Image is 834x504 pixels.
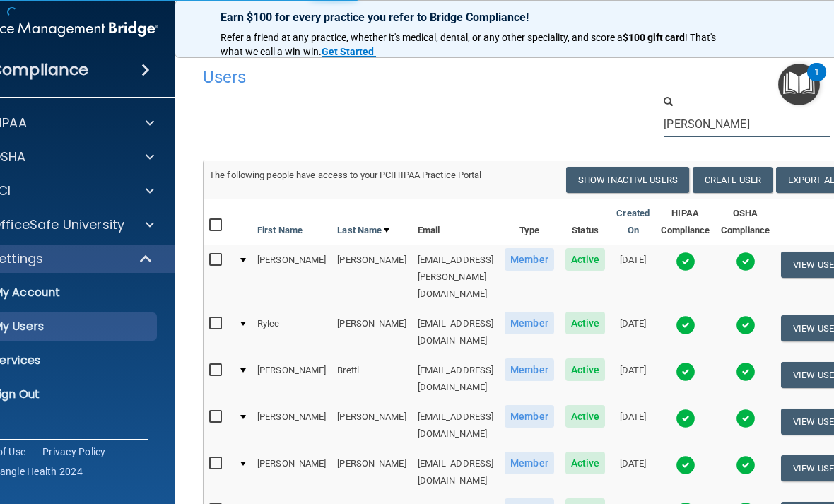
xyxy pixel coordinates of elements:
td: [PERSON_NAME] [331,402,411,449]
h4: Users [203,68,576,86]
td: Rylee [252,309,331,356]
th: Type [499,199,560,245]
img: tick.e7d51cea.svg [736,315,756,335]
span: Member [505,312,554,334]
span: Active [565,358,606,381]
td: Brettl [331,356,411,402]
td: [EMAIL_ADDRESS][DOMAIN_NAME] [412,449,500,496]
td: [PERSON_NAME] [252,356,331,402]
a: Privacy Policy [42,445,106,459]
img: tick.e7d51cea.svg [676,315,695,335]
td: [DATE] [611,356,655,402]
img: tick.e7d51cea.svg [676,252,695,271]
td: [DATE] [611,402,655,449]
a: First Name [257,222,303,239]
td: [PERSON_NAME] [331,245,411,309]
a: Created On [616,205,650,239]
span: Member [505,405,554,428]
input: Search [664,111,830,137]
th: Email [412,199,500,245]
td: [PERSON_NAME] [252,245,331,309]
span: Member [505,452,554,474]
td: [EMAIL_ADDRESS][DOMAIN_NAME] [412,309,500,356]
span: The following people have access to your PCIHIPAA Practice Portal [209,170,482,180]
img: tick.e7d51cea.svg [736,362,756,382]
img: tick.e7d51cea.svg [676,455,695,475]
span: ! That's what we call a win-win. [221,32,718,57]
a: Last Name [337,222,389,239]
img: tick.e7d51cea.svg [736,409,756,428]
button: Open Resource Center, 1 new notification [778,64,820,105]
td: [EMAIL_ADDRESS][DOMAIN_NAME] [412,356,500,402]
span: Active [565,405,606,428]
td: [EMAIL_ADDRESS][PERSON_NAME][DOMAIN_NAME] [412,245,500,309]
img: tick.e7d51cea.svg [736,455,756,475]
strong: $100 gift card [623,32,685,43]
button: Create User [693,167,773,193]
td: [DATE] [611,245,655,309]
a: Get Started [322,46,376,57]
button: Show Inactive Users [566,167,689,193]
p: Earn $100 for every practice you refer to Bridge Compliance! [221,11,736,24]
th: HIPAA Compliance [655,199,715,245]
span: Active [565,312,606,334]
td: [PERSON_NAME] [252,402,331,449]
td: [PERSON_NAME] [331,309,411,356]
span: Member [505,358,554,381]
img: tick.e7d51cea.svg [676,362,695,382]
td: [PERSON_NAME] [252,449,331,496]
span: Member [505,248,554,271]
td: [EMAIL_ADDRESS][DOMAIN_NAME] [412,402,500,449]
img: tick.e7d51cea.svg [736,252,756,271]
strong: Get Started [322,46,374,57]
span: Active [565,248,606,271]
span: Refer a friend at any practice, whether it's medical, dental, or any other speciality, and score a [221,32,623,43]
td: [PERSON_NAME] [331,449,411,496]
div: 1 [814,72,819,90]
th: Status [560,199,611,245]
img: tick.e7d51cea.svg [676,409,695,428]
td: [DATE] [611,309,655,356]
td: [DATE] [611,449,655,496]
span: Active [565,452,606,474]
th: OSHA Compliance [715,199,775,245]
